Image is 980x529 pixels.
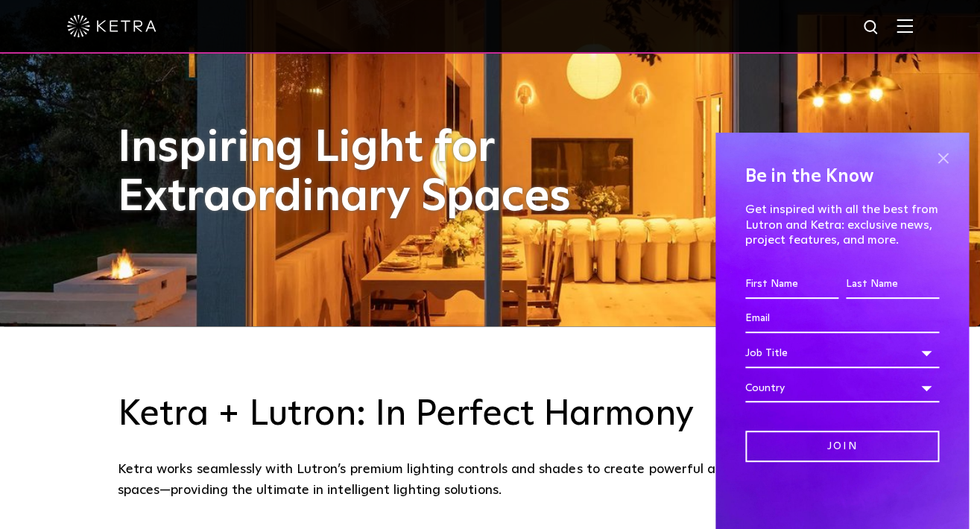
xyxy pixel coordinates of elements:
[745,339,939,367] div: Job Title
[745,162,939,191] h4: Be in the Know
[67,15,157,37] img: ketra-logo-2019-white
[745,431,939,463] input: Join
[745,270,838,299] input: First Name
[118,393,863,437] h3: Ketra + Lutron: In Perfect Harmony
[118,124,602,222] h1: Inspiring Light for Extraordinary Spaces
[118,459,863,501] div: Ketra works seamlessly with Lutron’s premium lighting controls and shades to create powerful and ...
[745,374,939,402] div: Country
[745,202,939,248] p: Get inspired with all the best from Lutron and Ketra: exclusive news, project features, and more.
[745,305,939,333] input: Email
[862,19,881,37] img: search icon
[846,270,939,299] input: Last Name
[897,19,913,33] img: Hamburger%20Nav.svg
